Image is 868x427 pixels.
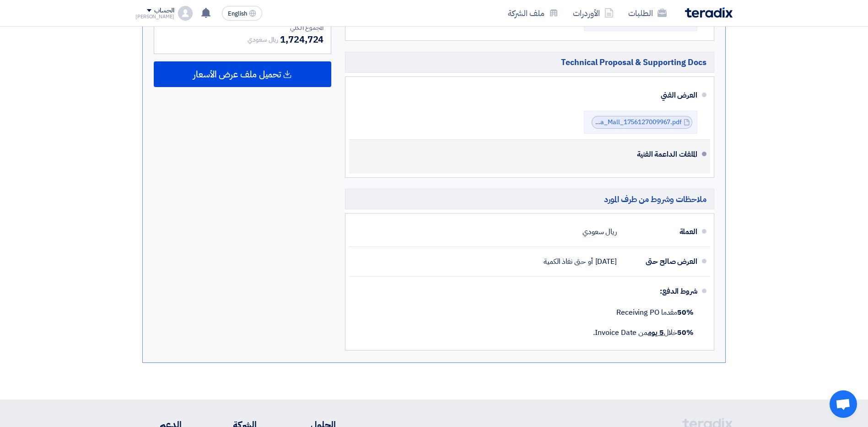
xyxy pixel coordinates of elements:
div: الحساب [154,7,174,15]
button: English [222,6,262,21]
a: الطلبات [621,2,674,24]
div: شروط الدفع: [364,280,697,302]
span: ريال سعودي [248,35,278,44]
div: العرض الفني [364,84,697,106]
a: Open chat [830,390,857,418]
span: تحميل ملف عرض الأسعار [193,70,281,78]
strong: 50% [677,307,694,318]
span: أو [588,257,593,266]
img: Teradix logo [685,7,733,18]
span: خلال من Invoice Date. [593,327,694,338]
div: الملفات الداعمة الفنية [364,143,697,165]
span: English [228,11,247,17]
div: ريال سعودي [582,223,617,241]
span: حتى نفاذ الكمية [544,257,586,266]
span: مقدما Receiving PO [616,307,694,318]
span: 1,724,724 [280,33,323,46]
span: Technical Proposal & Supporting Docs [561,57,706,67]
div: العملة [624,221,697,243]
div: المجموع الكلي [162,23,323,33]
strong: 50% [677,327,694,338]
div: العرض صالح حتى [624,251,697,273]
h5: ملاحظات وشروط من طرف المورد [345,189,714,209]
span: [DATE] [595,257,617,266]
img: profile_test.png [178,6,193,21]
div: [PERSON_NAME] [135,14,174,19]
u: 5 يوم [648,327,664,338]
a: الأوردرات [566,2,621,24]
a: ملف الشركة [501,2,566,24]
